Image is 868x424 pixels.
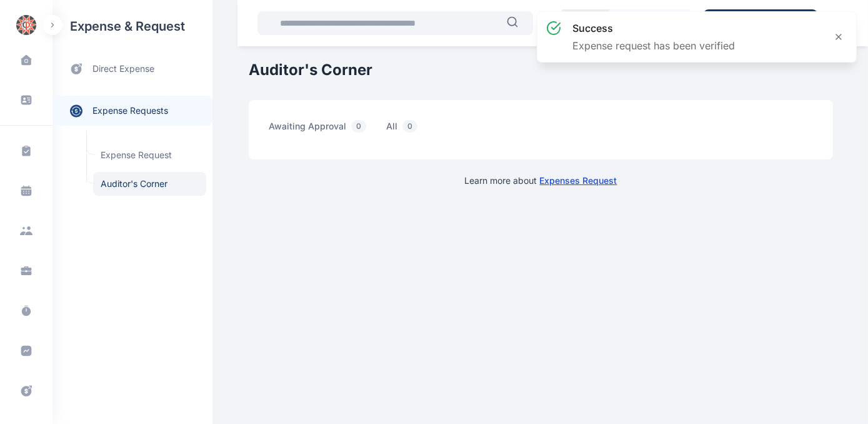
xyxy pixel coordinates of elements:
a: all0 [386,120,437,139]
span: direct expense [92,63,154,76]
p: Expense request has been verified [572,38,735,53]
a: expense requests [52,96,212,126]
a: Auditor's Corner [93,172,206,196]
span: 0 [351,120,366,133]
div: expense requests [52,86,212,126]
span: all [386,120,422,139]
h3: success [572,21,735,36]
a: awaiting approval0 [269,120,386,139]
a: Expenses Request [540,175,617,186]
span: awaiting approval [269,120,371,139]
a: Expense Request [93,143,206,167]
h1: Auditor's Corner [249,60,833,80]
span: 0 [402,120,417,133]
p: Learn more about [465,174,617,187]
a: direct expense [52,53,212,86]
